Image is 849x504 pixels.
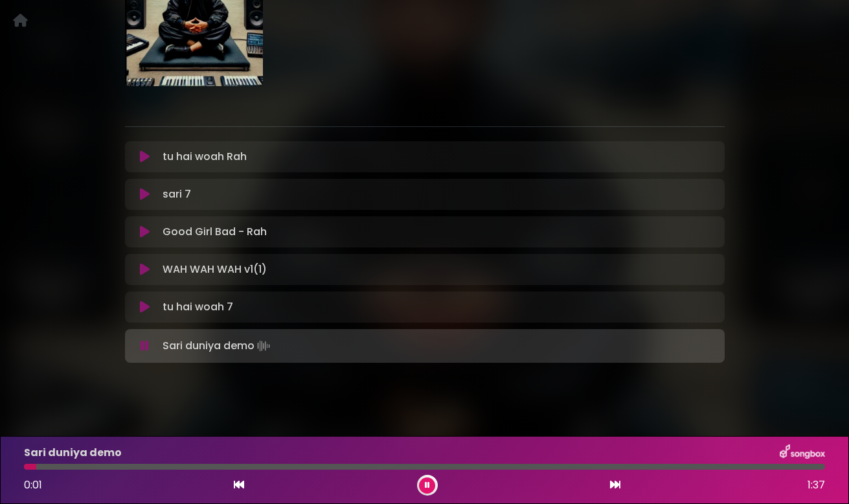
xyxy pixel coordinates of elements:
[163,224,267,240] p: Good Girl Bad - Rah
[163,149,247,165] p: tu hai woah Rah
[163,299,233,315] p: tu hai woah 7
[163,337,273,355] p: Sari duniya demo
[255,337,273,355] img: waveform4.gif
[163,187,191,202] p: sari 7
[163,262,267,277] p: WAH WAH WAH v1(1)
